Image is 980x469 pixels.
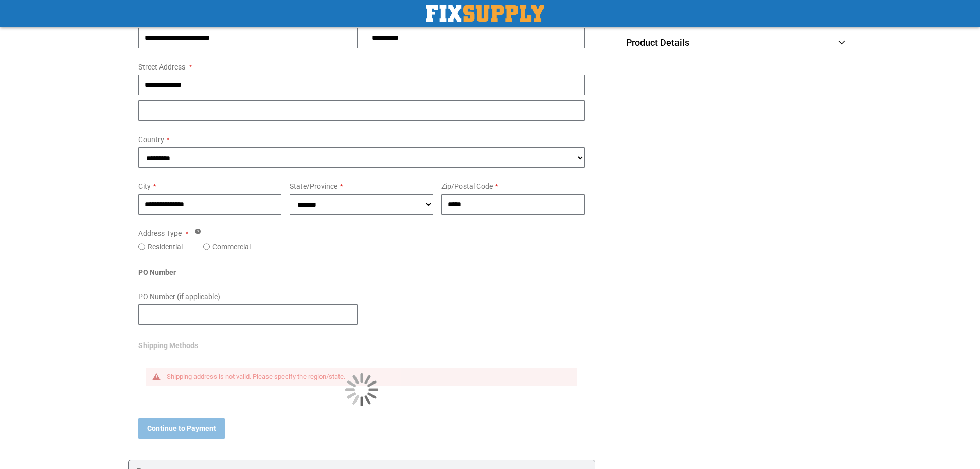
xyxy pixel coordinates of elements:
label: Residential [148,241,183,252]
label: Commercial [212,241,251,252]
img: Fix Industrial Supply [426,5,544,22]
span: State/Province [290,182,337,190]
span: Zip/Postal Code [441,182,493,190]
a: store logo [426,5,544,22]
span: PO Number (if applicable) [138,292,220,301]
span: City [138,182,151,190]
span: Street Address [138,63,185,71]
img: Loading... [345,373,378,406]
span: Country [138,135,164,144]
span: Address Type [138,229,182,237]
div: PO Number [138,267,585,283]
span: Product Details [626,37,689,48]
